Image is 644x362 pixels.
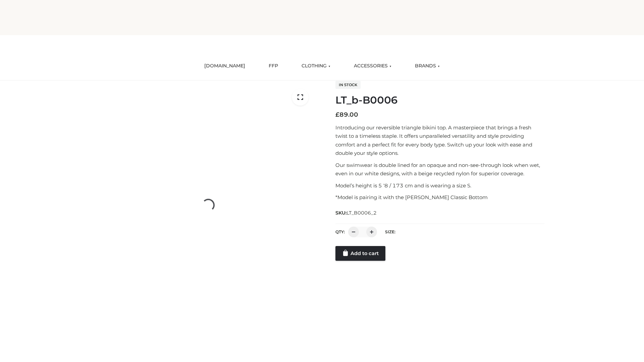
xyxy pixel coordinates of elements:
p: Model’s height is 5 ‘8 / 173 cm and is wearing a size S. [335,181,544,190]
label: Size: [385,229,395,234]
a: CLOTHING [297,59,335,73]
a: ACCESSORIES [349,59,396,73]
a: FFP [264,59,283,73]
bdi: 89.00 [335,111,358,118]
span: £ [335,111,339,118]
p: *Model is pairing it with the [PERSON_NAME] Classic Bottom [335,193,544,202]
a: [DOMAIN_NAME] [199,59,250,73]
label: QTY: [335,229,345,234]
span: LT_B0006_2 [346,210,377,216]
span: SKU: [335,209,377,217]
span: In stock [335,81,361,89]
p: Introducing our reversible triangle bikini top. A masterpiece that brings a fresh twist to a time... [335,123,544,158]
p: Our swimwear is double lined for an opaque and non-see-through look when wet, even in our white d... [335,161,544,178]
a: Add to cart [335,246,385,261]
a: BRANDS [410,59,445,73]
h1: LT_b-B0006 [335,94,544,106]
